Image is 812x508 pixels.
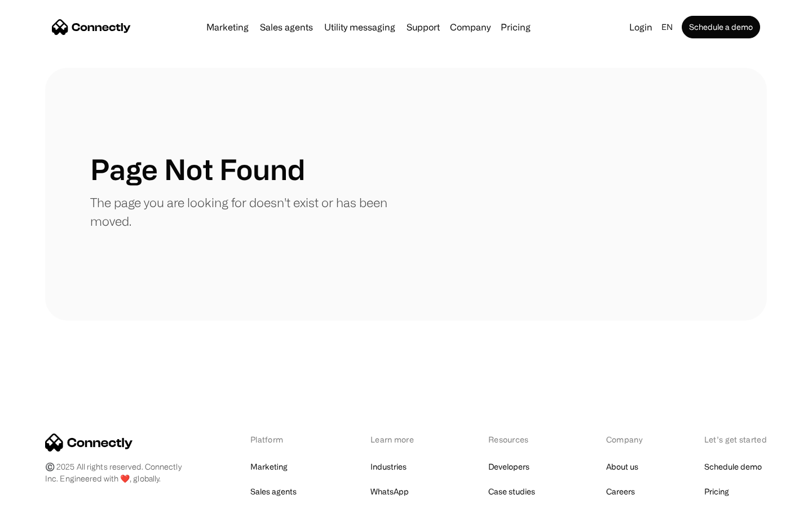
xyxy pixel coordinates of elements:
[488,484,535,500] a: Case studies
[90,152,305,186] h1: Page Not Found
[488,433,548,445] div: Resources
[488,459,529,475] a: Developers
[606,484,635,500] a: Careers
[496,23,535,32] a: Pricing
[370,459,407,475] a: Industries
[704,433,767,445] div: Let’s get started
[606,433,646,445] div: Company
[606,459,638,475] a: About us
[704,484,729,500] a: Pricing
[250,433,312,445] div: Platform
[250,484,297,500] a: Sales agents
[661,19,673,35] div: en
[320,23,400,32] a: Utility messaging
[704,459,762,475] a: Schedule demo
[682,16,760,38] a: Schedule a demo
[625,19,657,35] a: Login
[370,433,430,445] div: Learn more
[255,23,317,32] a: Sales agents
[90,193,406,230] p: The page you are looking for doesn't exist or has been moved.
[450,19,491,35] div: Company
[11,487,68,504] aside: Language selected: English
[402,23,444,32] a: Support
[202,23,253,32] a: Marketing
[23,488,68,504] ul: Language list
[250,459,288,475] a: Marketing
[370,484,409,500] a: WhatsApp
